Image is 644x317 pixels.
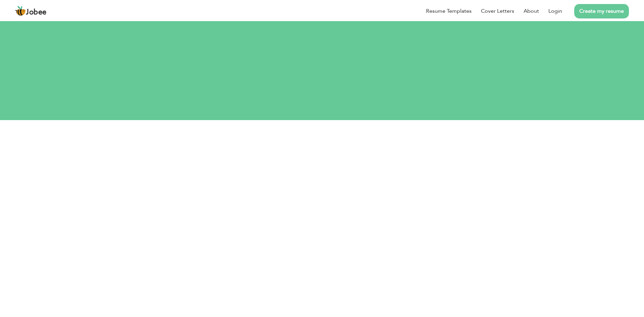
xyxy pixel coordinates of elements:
[574,4,629,18] a: Create my resume
[524,7,539,15] a: About
[426,7,472,15] a: Resume Templates
[548,7,562,15] a: Login
[26,9,47,16] span: Jobee
[15,6,47,16] a: Jobee
[15,6,26,16] img: jobee.io
[481,7,514,15] a: Cover Letters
